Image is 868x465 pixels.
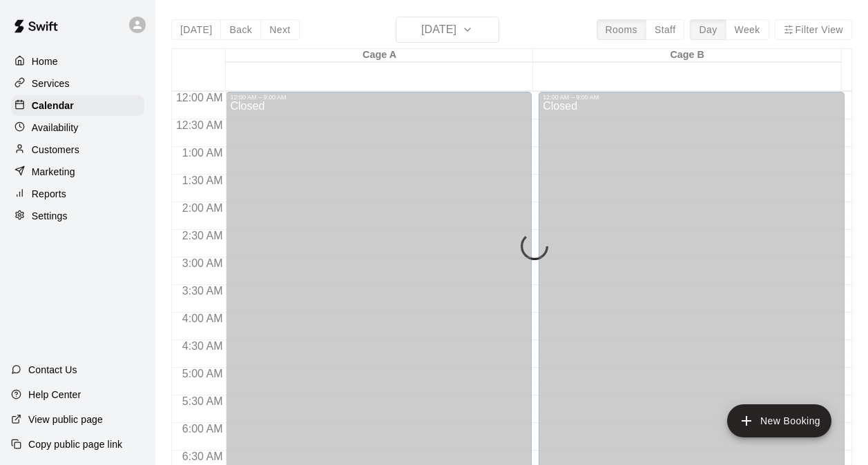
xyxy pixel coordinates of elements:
p: Customers [32,143,79,157]
div: 12:00 AM – 9:00 AM [543,94,840,101]
a: Services [11,73,144,94]
p: Services [32,77,70,90]
p: Home [32,55,58,68]
button: add [727,404,831,437]
a: Home [11,51,144,72]
p: Calendar [32,99,74,112]
a: Settings [11,206,144,226]
p: Availability [32,121,79,135]
span: 2:00 AM [179,202,226,214]
p: Marketing [32,165,75,179]
span: 4:00 AM [179,313,226,324]
a: Customers [11,139,144,160]
div: Cage B [533,49,841,62]
span: 3:00 AM [179,257,226,269]
span: 12:00 AM [173,92,226,103]
span: 5:00 AM [179,368,226,379]
div: 12:00 AM – 9:00 AM [230,94,528,101]
a: Calendar [11,95,144,116]
span: 1:30 AM [179,175,226,186]
p: Contact Us [28,363,77,377]
a: Availability [11,117,144,138]
p: Settings [32,209,68,223]
span: 3:30 AM [179,285,226,297]
span: 5:30 AM [179,395,226,407]
a: Marketing [11,161,144,182]
p: Reports [32,187,66,201]
p: View public page [28,413,103,426]
p: Help Center [28,388,81,402]
span: 2:30 AM [179,230,226,241]
span: 4:30 AM [179,340,226,352]
span: 6:30 AM [179,451,226,462]
span: 1:00 AM [179,147,226,159]
span: 6:00 AM [179,423,226,435]
a: Reports [11,184,144,204]
span: 12:30 AM [173,119,226,131]
p: Copy public page link [28,437,122,451]
div: Cage A [226,49,534,62]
